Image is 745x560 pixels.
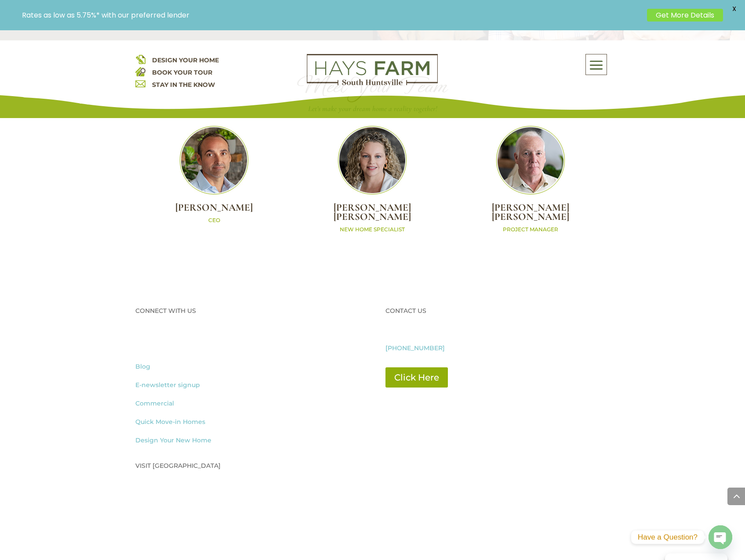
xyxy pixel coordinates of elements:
a: E-newsletter signup [135,381,200,389]
p: VISIT [GEOGRAPHIC_DATA] [135,459,360,472]
a: hays farm homes huntsville development [307,79,438,87]
p: CONTACT US [385,305,610,317]
img: Team_Matt [180,126,248,194]
a: STAY IN THE KNOW [152,81,215,89]
a: Click Here [385,367,448,388]
a: Design Your New Home [135,436,211,444]
div: CONNECT WITH US [135,305,360,317]
a: Get More Details [647,9,723,22]
p: CEO [135,217,294,224]
p: Rates as low as 5.75%* with our preferred lender [22,11,643,19]
img: Team_Laura [338,126,407,194]
a: BOOK YOUR TOUR [152,68,212,76]
h2: [PERSON_NAME] [PERSON_NAME] [451,203,610,226]
img: book your home tour [135,66,145,76]
span: CALL [385,332,401,340]
a: [PHONE_NUMBER] [385,344,445,352]
img: Team_Billy [496,126,565,194]
a: Blog [135,363,150,370]
a: Follow on Instagram [153,330,167,344]
a: Follow on Youtube [171,330,185,344]
p: NEW HOME SPECIALIST [293,226,451,233]
img: design your home [135,54,145,64]
img: Logo [307,54,438,86]
a: Follow on Facebook [135,330,149,344]
a: DESIGN YOUR HOME [152,56,219,64]
span: X [727,2,741,15]
h2: [PERSON_NAME] [PERSON_NAME] [293,203,451,226]
p: PROJECT MANAGER [451,226,610,233]
a: Follow on LinkedIn [188,330,202,344]
h2: [PERSON_NAME] [135,203,294,217]
a: Quick Move-in Homes [135,418,205,426]
a: Commercial [135,399,174,407]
